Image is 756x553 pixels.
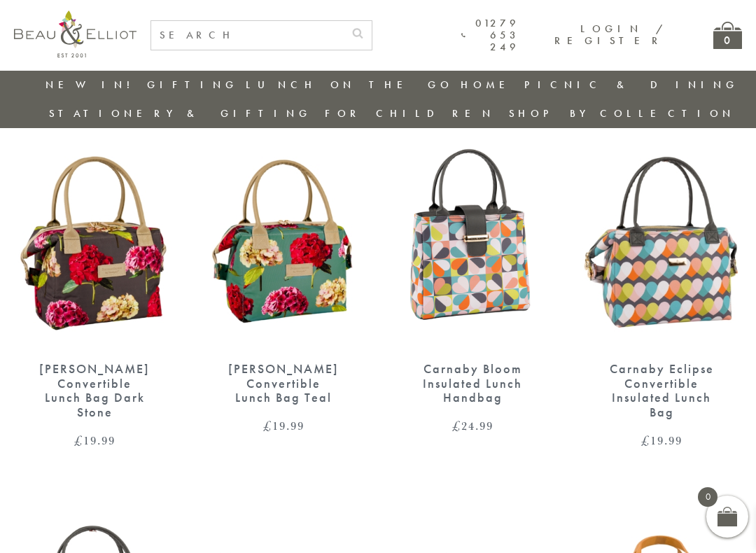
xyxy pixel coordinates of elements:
a: Shop by collection [509,106,735,120]
span: £ [74,432,83,449]
a: Picnic & Dining [524,78,738,92]
img: logo [14,10,136,57]
a: Carnaby Bloom Insulated Lunch Handbag Carnaby Bloom Insulated Lunch Handbag £24.99 [392,140,553,432]
a: New in! [45,78,139,92]
a: Stationery & Gifting [49,106,311,120]
div: Carnaby Eclipse Convertible Insulated Lunch Bag [605,362,717,420]
a: Login / Register [554,22,664,48]
span: £ [641,432,650,449]
div: [PERSON_NAME] Convertible Lunch Bag Teal [227,362,339,405]
div: [PERSON_NAME] Convertible Lunch Bag Dark Stone [38,362,150,420]
img: Sarah Kelleher convertible lunch bag teal [203,140,364,348]
bdi: 19.99 [641,432,682,449]
span: 0 [698,487,717,507]
a: Sarah Kelleher convertible lunch bag teal [PERSON_NAME] Convertible Lunch Bag Teal £19.99 [203,140,364,432]
div: Carnaby Bloom Insulated Lunch Handbag [416,362,528,405]
a: For Children [325,106,495,120]
input: SEARCH [151,21,344,50]
a: Gifting [147,78,238,92]
bdi: 24.99 [452,417,493,434]
a: Sarah Kelleher Lunch Bag Dark Stone [PERSON_NAME] Convertible Lunch Bag Dark Stone £19.99 [14,140,175,447]
span: £ [452,417,461,434]
img: Carnaby eclipse convertible lunch bag [581,140,742,348]
a: Home [461,78,517,92]
bdi: 19.99 [74,432,115,449]
a: 0 [713,22,742,49]
a: Lunch On The Go [246,78,453,92]
a: Carnaby eclipse convertible lunch bag Carnaby Eclipse Convertible Insulated Lunch Bag £19.99 [581,140,742,447]
img: Sarah Kelleher Lunch Bag Dark Stone [14,140,175,348]
a: 01279 653 249 [461,17,519,54]
bdi: 19.99 [263,417,304,434]
img: Carnaby Bloom Insulated Lunch Handbag [392,140,553,348]
span: £ [263,417,272,434]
